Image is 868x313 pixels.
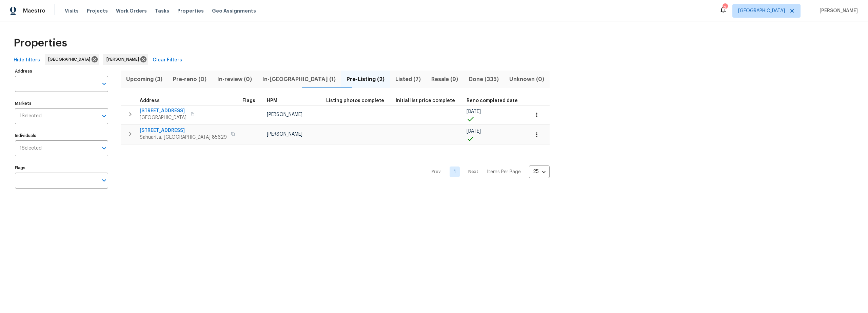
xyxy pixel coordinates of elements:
span: [DATE] [467,109,481,114]
span: Upcoming (3) [125,75,164,84]
span: Resale (9) [430,75,459,84]
span: Visits [65,7,79,14]
span: Address [140,98,160,103]
span: Initial list price complete [396,98,455,103]
span: [PERSON_NAME] [817,7,858,14]
span: Tasks [155,8,169,13]
span: [STREET_ADDRESS] [140,107,186,114]
button: Open [99,176,109,185]
div: [GEOGRAPHIC_DATA] [45,54,99,65]
span: Work Orders [116,7,147,14]
label: Flags [15,166,108,170]
span: Unknown (0) [508,75,546,84]
span: [PERSON_NAME] [106,56,142,63]
label: Markets [15,101,108,105]
button: Open [99,111,109,121]
span: Geo Assignments [212,7,256,14]
nav: Pagination Navigation [425,149,550,195]
span: Pre-Listing (2) [345,75,386,84]
span: 1 Selected [20,113,42,119]
label: Individuals [15,134,108,138]
span: Hide filters [14,56,40,64]
span: Clear Filters [153,56,182,64]
span: Listed (7) [394,75,422,84]
button: Open [99,79,109,89]
span: Pre-reno (0) [172,75,208,84]
p: Items Per Page [487,169,521,175]
span: 1 Selected [20,145,42,151]
span: HPM [267,98,277,103]
button: Open [99,143,109,153]
span: Flags [242,98,255,103]
span: Properties [177,7,204,14]
span: Maestro [23,7,45,14]
div: [PERSON_NAME] [103,54,148,65]
span: [GEOGRAPHIC_DATA] [738,7,785,14]
a: Goto page 1 [450,167,460,177]
span: [PERSON_NAME] [267,132,302,137]
span: Listing photos complete [326,98,384,103]
span: [GEOGRAPHIC_DATA] [48,56,93,63]
span: [PERSON_NAME] [267,112,302,117]
span: In-[GEOGRAPHIC_DATA] (1) [261,75,337,84]
span: [DATE] [467,129,481,134]
span: [STREET_ADDRESS] [140,127,227,134]
button: Clear Filters [150,54,185,66]
span: Properties [14,40,67,46]
span: Reno completed date [467,98,518,103]
span: In-review (0) [216,75,253,84]
span: Sahuarita, [GEOGRAPHIC_DATA] 85629 [140,134,227,141]
span: [GEOGRAPHIC_DATA] [140,114,186,121]
button: Hide filters [11,54,43,66]
span: Projects [87,7,108,14]
div: 2 [723,4,727,11]
div: 25 [529,163,550,180]
span: Done (335) [468,75,500,84]
label: Address [15,69,108,73]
